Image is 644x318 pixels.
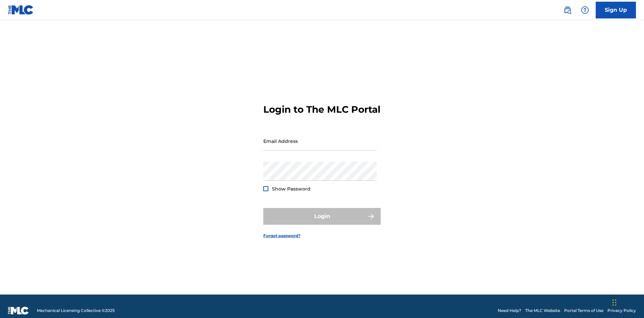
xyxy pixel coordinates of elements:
[610,286,644,318] iframe: Chat Widget
[263,233,301,239] a: Forgot password?
[563,6,572,14] img: search
[525,308,560,314] a: The MLC Website
[8,307,29,315] img: logo
[581,6,589,14] img: help
[37,308,115,314] span: Mechanical Licensing Collective © 2025
[607,308,636,314] a: Privacy Policy
[498,308,521,314] a: Need Help?
[596,2,636,18] a: Sign Up
[561,3,574,17] a: Public Search
[8,5,34,15] img: MLC Logo
[612,293,616,313] div: Drag
[272,186,311,192] span: Show Password
[578,3,592,17] div: Help
[564,308,603,314] a: Portal Terms of Use
[263,104,380,115] h3: Login to The MLC Portal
